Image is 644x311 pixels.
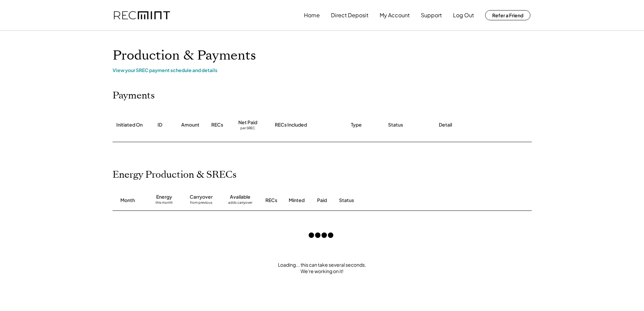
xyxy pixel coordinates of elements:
div: RECs [211,121,223,128]
div: Available [230,194,251,200]
div: Carryover [190,194,213,200]
div: Amount [181,121,199,128]
button: Direct Deposit [331,8,368,22]
h2: Energy Production & SRECs [113,169,237,181]
div: RECs [265,197,277,204]
div: Loading... this can take several seconds. We're working on it! [106,262,539,275]
div: per SREC [240,126,255,131]
button: Home [304,8,320,22]
button: My Account [380,8,410,22]
div: Month [120,197,135,204]
div: Type [351,121,362,128]
button: Support [421,8,442,22]
div: Net Paid [238,119,257,126]
button: Log Out [453,8,474,22]
div: RECs Included [275,121,307,128]
div: Paid [317,197,327,204]
div: Minted [289,197,305,204]
img: recmint-logotype%403x.png [114,11,170,20]
div: Energy [156,194,172,200]
div: Status [388,121,403,128]
div: from previous [190,200,212,207]
div: Detail [439,121,452,128]
div: Status [339,197,454,204]
div: ID [158,121,162,128]
h2: Payments [113,90,155,102]
div: this month [156,200,173,207]
h1: Production & Payments [113,48,532,64]
button: Refer a Friend [485,10,530,20]
div: Initiated On [116,121,143,128]
div: adds carryover [228,200,252,207]
div: View your SREC payment schedule and details [113,67,532,73]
